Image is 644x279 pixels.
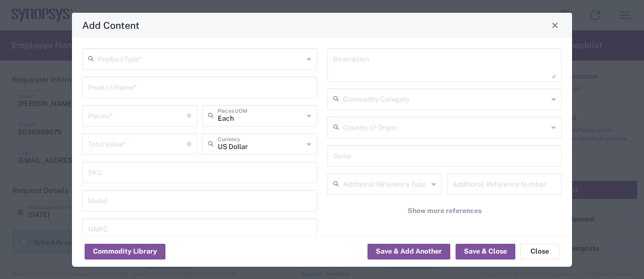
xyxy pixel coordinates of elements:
[368,244,450,259] button: Save & Add Another
[82,18,139,32] h4: Add Content
[520,244,559,259] button: Close
[408,206,482,215] span: Show more references
[456,244,515,259] button: Save & Close
[85,244,165,259] button: Commodity Library
[548,19,562,32] button: Close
